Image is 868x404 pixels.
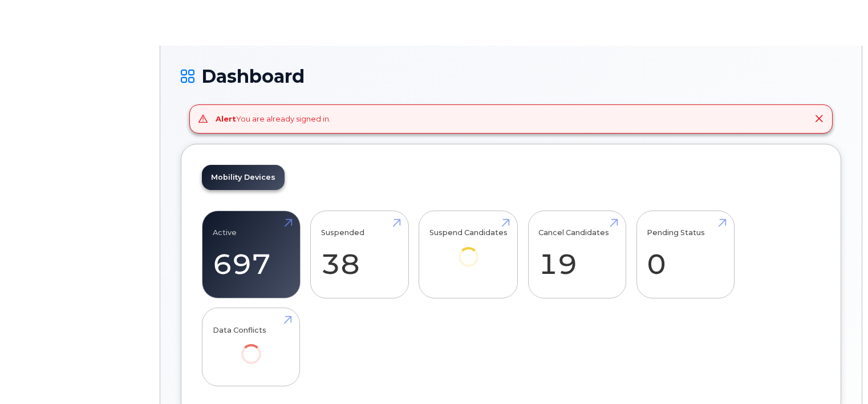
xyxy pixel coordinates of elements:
[321,217,398,292] a: Suspended 38
[213,314,290,380] a: Data Conflicts
[216,114,331,124] div: You are already signed in.
[216,114,236,123] strong: Alert
[429,217,508,282] a: Suspend Candidates
[181,66,841,86] h1: Dashboard
[538,217,615,292] a: Cancel Candidates 19
[202,165,285,190] a: Mobility Devices
[213,217,290,292] a: Active 697
[647,217,724,292] a: Pending Status 0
